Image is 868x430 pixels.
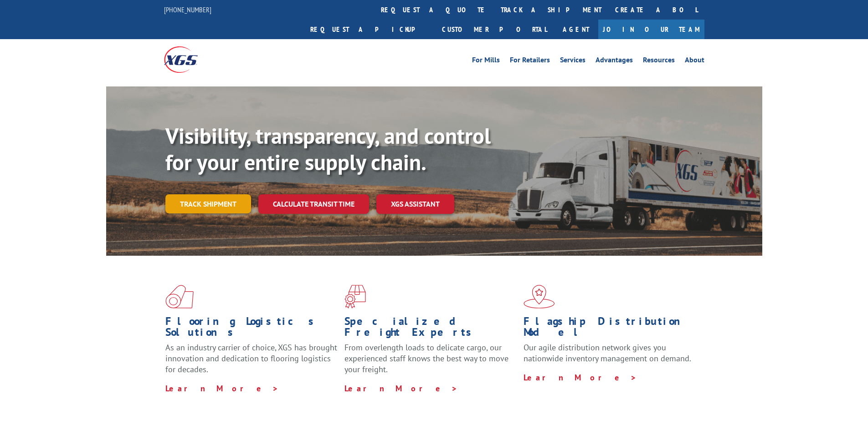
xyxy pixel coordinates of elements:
[165,194,251,213] a: Track shipment
[510,56,550,66] a: For Retailers
[165,383,279,394] a: Learn More >
[524,316,696,342] h1: Flagship Distribution Model
[165,342,337,374] span: As an industry carrier of choice, XGS has brought innovation and dedication to flooring logistics...
[258,194,369,214] a: Calculate transit time
[303,20,435,39] a: Request a pickup
[435,20,554,39] a: Customer Portal
[524,342,691,364] span: Our agile distribution network gives you nationwide inventory management on demand.
[344,342,517,383] p: From overlength loads to delicate cargo, our experienced staff knows the best way to move your fr...
[524,372,637,383] a: Learn More >
[524,285,555,309] img: xgs-icon-flagship-distribution-model-red
[376,194,454,214] a: XGS ASSISTANT
[685,56,704,66] a: About
[344,316,517,342] h1: Specialized Freight Experts
[344,285,366,309] img: xgs-icon-focused-on-flooring-red
[598,20,704,39] a: Join Our Team
[165,285,194,309] img: xgs-icon-total-supply-chain-intelligence-red
[472,56,500,66] a: For Mills
[165,121,491,176] b: Visibility, transparency, and control for your entire supply chain.
[165,316,338,342] h1: Flooring Logistics Solutions
[344,383,458,394] a: Learn More >
[554,20,598,39] a: Agent
[643,56,675,66] a: Resources
[164,5,211,14] a: [PHONE_NUMBER]
[596,56,633,66] a: Advantages
[560,56,586,66] a: Services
